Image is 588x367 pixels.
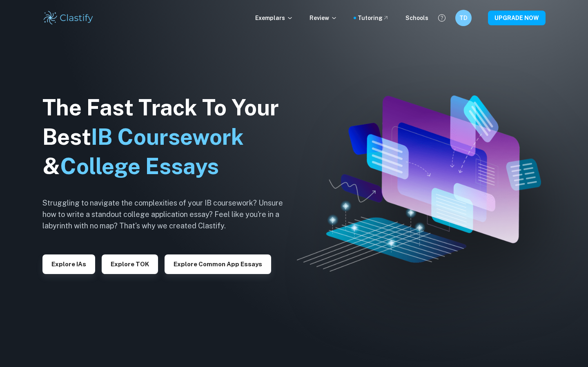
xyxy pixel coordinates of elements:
[455,10,472,26] button: TD
[102,254,158,274] button: Explore TOK
[102,260,158,268] a: Explore TOK
[42,197,296,232] h6: Struggling to navigate the complexities of your IB coursework? Unsure how to write a standout col...
[459,13,468,22] h6: TD
[42,254,95,274] button: Explore IAs
[310,13,337,22] p: Review
[42,10,94,26] img: Clastify logo
[255,13,293,22] p: Exemplars
[91,124,244,150] span: IB Coursework
[488,11,546,25] button: UPGRADE NOW
[165,260,271,268] a: Explore Common App essays
[297,95,541,272] img: Clastify hero
[60,153,219,179] span: College Essays
[42,260,95,268] a: Explore IAs
[42,93,296,181] h1: The Fast Track To Your Best &
[358,13,389,22] a: Tutoring
[405,13,428,22] a: Schools
[435,11,449,25] button: Help and Feedback
[165,254,271,274] button: Explore Common App essays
